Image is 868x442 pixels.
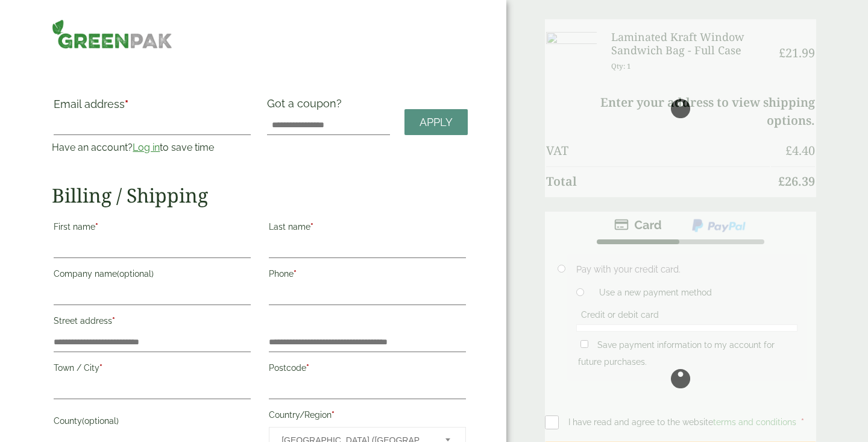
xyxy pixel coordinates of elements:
[95,222,98,232] abbr: required
[54,412,251,433] label: County
[133,142,160,153] a: Log in
[125,98,128,110] abbr: required
[52,184,468,207] h2: Billing / Shipping
[269,406,466,427] label: Country/Region
[404,109,468,135] a: Apply
[267,97,347,116] label: Got a coupon?
[52,19,172,49] img: GreenPak Supplies
[332,410,335,420] abbr: required
[99,363,102,373] abbr: required
[54,218,251,239] label: First name
[54,312,251,333] label: Street address
[269,218,466,239] label: Last name
[117,269,154,279] span: (optional)
[54,359,251,380] label: Town / City
[54,99,251,116] label: Email address
[306,363,309,373] abbr: required
[420,116,453,129] span: Apply
[112,316,115,326] abbr: required
[269,265,466,286] label: Phone
[82,416,119,426] span: (optional)
[294,269,297,279] abbr: required
[52,140,253,155] p: Have an account? to save time
[54,265,251,286] label: Company name
[269,359,466,380] label: Postcode
[310,222,313,232] abbr: required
